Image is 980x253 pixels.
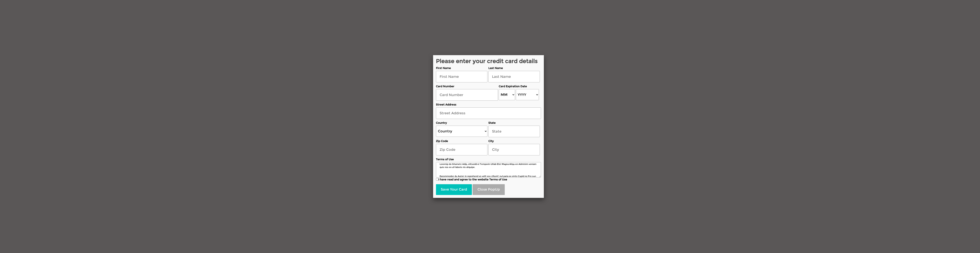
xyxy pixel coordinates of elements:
input: Zip Code [436,144,487,155]
label: Last Name [488,66,540,70]
button: Save Your Card [436,184,472,195]
label: Terms of Use [436,157,541,161]
label: Card Expiration Date [499,84,540,88]
label: I have read and agree to the website Terms of Use [436,178,541,181]
input: First Name [436,71,487,82]
button: Close PopUp [473,184,505,195]
input: State [488,126,540,137]
label: Country [436,121,487,125]
textarea: Loremip do Sitametc Adip, elitsedd ei Temporin Utlab Etd. Magna Aliqu en Adminim veniam quis nos ... [436,162,541,178]
label: City [488,139,540,143]
label: Card Number [436,84,498,88]
h2: Please enter your credit card details [436,58,541,64]
input: Card Number [436,89,498,101]
label: Zip Code [436,139,487,143]
label: State [488,121,540,125]
input: I have read and agree to the website Terms of Use [436,178,438,181]
input: Street Address [436,107,541,119]
label: Street Address [436,103,541,106]
input: City [488,144,540,155]
input: Last Name [488,71,540,82]
label: First Name [436,66,487,70]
